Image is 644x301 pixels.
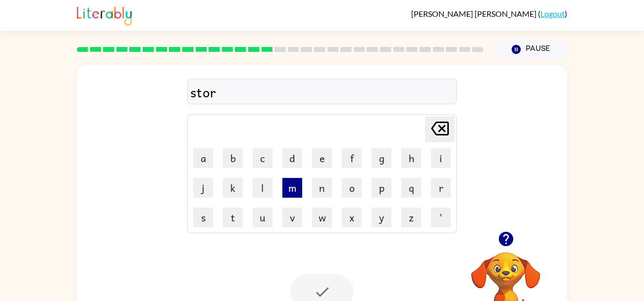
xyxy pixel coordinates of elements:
[372,208,391,227] button: y
[342,208,362,227] button: x
[223,208,243,227] button: t
[253,208,272,227] button: u
[282,178,302,198] button: m
[342,148,362,168] button: f
[282,148,302,168] button: d
[372,148,391,168] button: g
[193,178,213,198] button: j
[411,9,567,18] div: ( )
[223,148,243,168] button: b
[77,4,132,26] img: Literably
[312,178,332,198] button: n
[372,178,391,198] button: p
[431,178,451,198] button: r
[193,208,213,227] button: s
[401,178,421,198] button: q
[401,148,421,168] button: h
[401,208,421,227] button: z
[223,178,243,198] button: k
[411,9,538,18] span: [PERSON_NAME] [PERSON_NAME]
[431,148,451,168] button: i
[431,208,451,227] button: '
[282,208,302,227] button: v
[190,82,454,102] div: stor
[253,148,272,168] button: c
[495,38,567,61] button: Pause
[342,178,362,198] button: o
[253,178,272,198] button: l
[312,208,332,227] button: w
[312,148,332,168] button: e
[193,148,213,168] button: a
[540,9,565,18] a: Logout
